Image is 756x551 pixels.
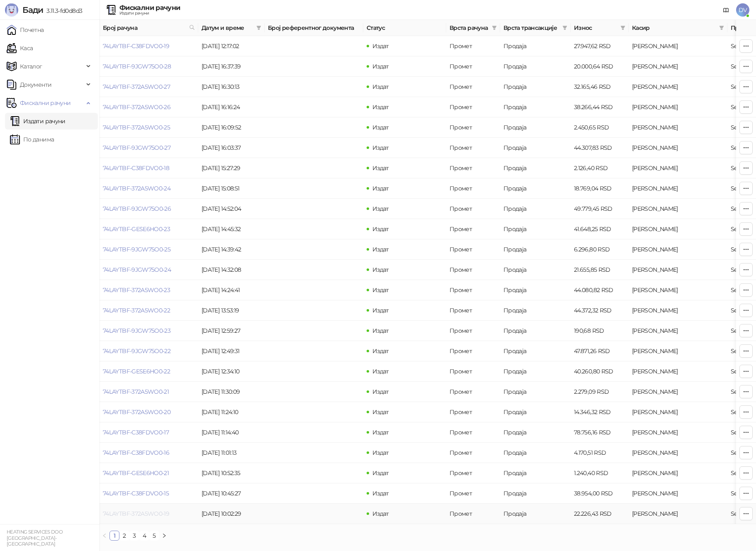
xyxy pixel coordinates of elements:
[100,300,198,321] td: 74LAYTBF-372A5WO0-22
[446,138,500,158] td: Промет
[198,260,265,280] td: [DATE] 14:32:08
[372,246,389,253] span: Издат
[446,361,500,382] td: Промет
[500,36,571,56] td: Продаја
[571,402,629,422] td: 14.346,32 RSD
[571,300,629,321] td: 44.372,32 RSD
[571,219,629,239] td: 41.648,25 RSD
[446,219,500,239] td: Промет
[372,490,389,497] span: Издат
[103,83,170,90] a: 74LAYTBF-372A5WO0-27
[103,286,170,294] a: 74LAYTBF-372A5WO0-23
[446,422,500,443] td: Промет
[100,97,198,117] td: 74LAYTBF-372A5WO0-26
[100,463,198,483] td: 74LAYTBF-GESE6HO0-21
[372,449,389,456] span: Издат
[372,510,389,517] span: Издат
[103,164,169,172] a: 74LAYTBF-C38FDVO0-18
[629,402,727,422] td: Sanja Radojković
[198,382,265,402] td: [DATE] 11:30:09
[372,103,389,111] span: Издат
[500,382,571,402] td: Продаја
[571,382,629,402] td: 2.279,09 RSD
[446,300,500,321] td: Промет
[446,97,500,117] td: Промет
[372,408,389,416] span: Издат
[446,36,500,56] td: Промет
[629,280,727,300] td: Sanja Radojković
[150,531,159,540] a: 5
[103,266,171,273] a: 74LAYTBF-9JGW75O0-24
[255,22,263,34] span: filter
[103,429,169,436] a: 74LAYTBF-C38FDVO0-17
[198,422,265,443] td: [DATE] 11:14:40
[372,42,389,50] span: Издат
[100,443,198,463] td: 74LAYTBF-C38FDVO0-16
[100,239,198,260] td: 74LAYTBF-9JGW75O0-25
[100,321,198,341] td: 74LAYTBF-9JGW75O0-23
[446,402,500,422] td: Промет
[500,199,571,219] td: Продаја
[446,158,500,178] td: Промет
[7,529,63,547] small: HEATING SERVICES DOO [GEOGRAPHIC_DATA]-[GEOGRAPHIC_DATA]
[100,483,198,504] td: 74LAYTBF-C38FDVO0-15
[372,347,389,355] span: Издат
[500,402,571,422] td: Продаја
[103,388,169,395] a: 74LAYTBF-372A5WO0-21
[103,347,170,355] a: 74LAYTBF-9JGW75O0-22
[571,138,629,158] td: 44.307,83 RSD
[100,422,198,443] td: 74LAYTBF-C38FDVO0-17
[198,443,265,463] td: [DATE] 11:01:13
[100,531,109,541] button: left
[571,199,629,219] td: 49.779,45 RSD
[103,185,170,192] a: 74LAYTBF-372A5WO0-24
[100,117,198,138] td: 74LAYTBF-372A5WO0-25
[372,469,389,477] span: Издат
[719,25,724,30] span: filter
[198,300,265,321] td: [DATE] 13:53:19
[720,3,733,17] a: Документација
[629,77,727,97] td: Sanja Radojković
[100,382,198,402] td: 74LAYTBF-372A5WO0-21
[198,77,265,97] td: [DATE] 16:30:13
[100,361,198,382] td: 74LAYTBF-GESE6HO0-22
[100,219,198,239] td: 74LAYTBF-GESE6HO0-23
[198,138,265,158] td: [DATE] 16:03:37
[629,382,727,402] td: Sanja Radojković
[159,531,169,541] li: Следећа страна
[7,40,33,56] a: Каса
[103,103,170,111] a: 74LAYTBF-372A5WO0-26
[629,36,727,56] td: Sanja Radojković
[103,124,170,131] a: 74LAYTBF-372A5WO0-25
[500,341,571,361] td: Продаја
[446,443,500,463] td: Промет
[372,327,389,334] span: Издат
[446,504,500,524] td: Промет
[450,23,489,32] span: Врста рачуна
[198,36,265,56] td: [DATE] 12:17:02
[100,20,198,36] th: Број рачуна
[198,56,265,77] td: [DATE] 16:37:39
[500,463,571,483] td: Продаја
[446,199,500,219] td: Промет
[571,97,629,117] td: 38.266,44 RSD
[10,113,66,129] a: Издати рачуни
[717,22,726,34] span: filter
[103,327,170,334] a: 74LAYTBF-9JGW75O0-23
[198,219,265,239] td: [DATE] 14:45:32
[571,178,629,199] td: 18.769,04 RSD
[500,219,571,239] td: Продаја
[629,56,727,77] td: Sanja Radojković
[492,25,497,30] span: filter
[629,483,727,504] td: Sanja Radojković
[149,531,159,541] li: 5
[103,144,170,151] a: 74LAYTBF-9JGW75O0-27
[629,504,727,524] td: Sanja Radojković
[629,178,727,199] td: Sanja Radojković
[571,463,629,483] td: 1.240,40 RSD
[202,23,253,32] span: Датум и време
[198,483,265,504] td: [DATE] 10:45:27
[446,382,500,402] td: Промет
[571,341,629,361] td: 47.871,26 RSD
[198,321,265,341] td: [DATE] 12:59:27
